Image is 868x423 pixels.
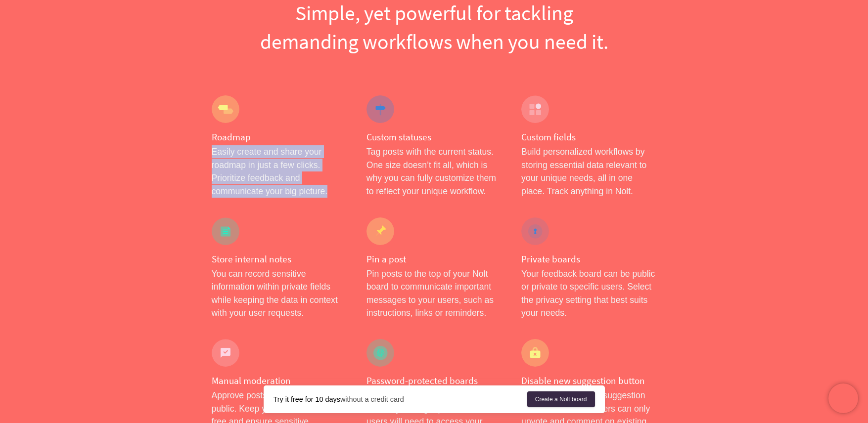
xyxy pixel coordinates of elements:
h4: Custom statuses [366,131,502,143]
a: Create a Nolt board [527,391,595,407]
p: Easily create and share your roadmap in just a few clicks. Prioritize feedback and communicate yo... [212,145,347,198]
div: without a credit card [274,394,527,404]
p: Build personalized workflows by storing essential data relevant to your unique needs, all in one ... [521,145,656,198]
p: Pin posts to the top of your Nolt board to communicate important messages to your users, such as ... [366,267,502,320]
strong: Try it free for 10 days [274,395,340,403]
h4: Private boards [521,253,656,265]
h4: Disable new suggestion button [521,375,656,387]
h4: Manual moderation [212,375,347,387]
iframe: Chatra live chat [828,383,858,413]
p: Tag posts with the current status. One size doesn’t fit all, which is why you can fully customize... [366,145,502,198]
h4: Pin a post [366,253,502,265]
p: You can record sensitive information within private fields while keeping the data in context with... [212,267,347,320]
h4: Custom fields [521,131,656,143]
h4: Password-protected boards [366,375,502,387]
p: Your feedback board can be public or private to specific users. Select the privacy setting that b... [521,267,656,320]
h4: Roadmap [212,131,347,143]
h4: Store internal notes [212,253,347,265]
